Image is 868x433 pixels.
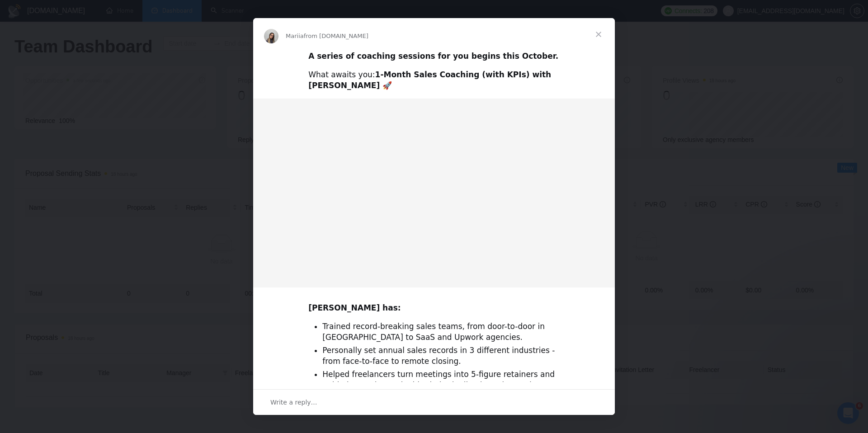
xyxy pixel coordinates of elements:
[322,369,560,391] li: Helped freelancers turn meetings into 5-figure retainers and guided agencies to double their pipe...
[264,29,278,43] img: Profile image for Mariia
[253,389,615,415] div: Open conversation and reply
[304,33,368,39] span: from [DOMAIN_NAME]
[308,52,558,61] b: A series of coaching sessions for you begins this October.
[308,70,560,91] div: What awaits you:
[270,396,317,408] span: Write a reply…
[286,33,304,39] span: Mariia
[582,18,615,51] span: Close
[308,303,401,312] b: [PERSON_NAME] has:
[322,321,560,343] li: Trained record-breaking sales teams, from door-to-door in [GEOGRAPHIC_DATA] to SaaS and Upwork ag...
[322,345,560,367] li: Personally set annual sales records in 3 different industries - from face-to-face to remote closing.
[308,70,551,90] b: 1-Month Sales Coaching (with KPIs) with [PERSON_NAME] 🚀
